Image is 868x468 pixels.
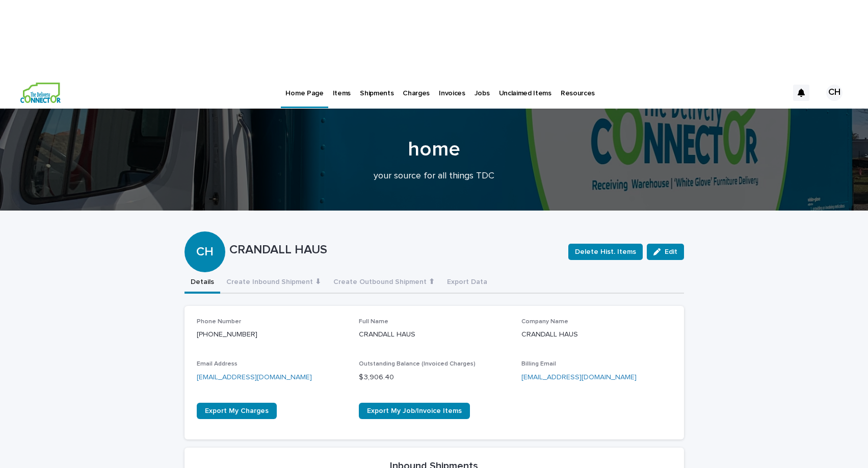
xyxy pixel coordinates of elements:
[197,361,238,367] span: Email Address
[521,361,556,367] span: Billing Email
[20,83,61,103] img: aCWQmA6OSGG0Kwt8cj3c
[230,171,638,182] p: your source for all things TDC
[470,76,494,108] a: Jobs
[575,247,636,257] span: Delete Hist. Items
[499,76,551,98] p: Unclaimed Items
[521,319,568,325] span: Company Name
[359,329,509,340] p: CRANDALL HAUS
[197,331,257,338] a: [PHONE_NUMBER]
[403,76,430,98] p: Charges
[826,85,843,101] div: CH
[521,329,672,340] p: CRANDALL HAUS
[475,76,490,98] p: Jobs
[359,403,470,419] a: Export My Job/Invoice Items
[197,319,241,325] span: Phone Number
[434,76,470,108] a: Invoices
[359,372,509,383] p: $ 3,906.40
[647,244,684,260] button: Edit
[367,407,462,414] span: Export My Job/Invoice Items
[568,244,643,260] button: Delete Hist. Items
[185,204,225,259] div: CH
[360,76,393,98] p: Shipments
[521,374,637,381] a: [EMAIL_ADDRESS][DOMAIN_NAME]
[285,76,323,98] p: Home Page
[333,76,351,98] p: Items
[205,407,269,414] span: Export My Charges
[185,272,220,294] button: Details
[327,272,441,294] button: Create Outbound Shipment ⬆
[359,361,476,367] span: Outstanding Balance (Invoiced Charges)
[355,76,398,108] a: Shipments
[556,76,599,108] a: Resources
[441,272,493,294] button: Export Data
[197,403,277,419] a: Export My Charges
[561,76,595,98] p: Resources
[665,248,677,255] span: Edit
[229,243,560,257] p: CRANDALL HAUS
[197,374,312,381] a: [EMAIL_ADDRESS][DOMAIN_NAME]
[398,76,434,108] a: Charges
[359,319,388,325] span: Full Name
[281,76,328,107] a: Home Page
[328,76,355,108] a: Items
[220,272,327,294] button: Create Inbound Shipment ⬇
[185,137,684,162] h1: home
[439,76,465,98] p: Invoices
[494,76,556,108] a: Unclaimed Items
